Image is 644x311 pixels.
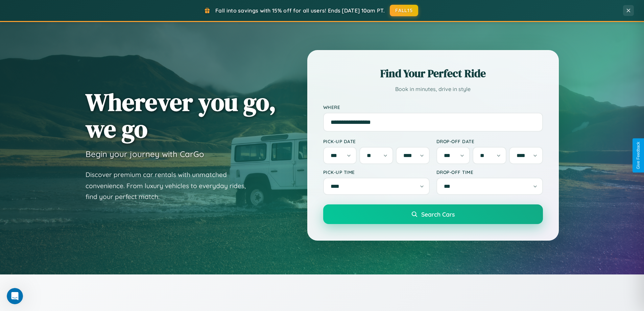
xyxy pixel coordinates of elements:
h3: Begin your journey with CarGo [86,149,204,159]
h2: Find Your Perfect Ride [323,66,543,81]
span: Search Cars [421,210,455,218]
span: Fall into savings with 15% off for all users! Ends [DATE] 10am PT. [215,7,385,14]
h1: Wherever you go, we go [86,89,276,142]
label: Pick-up Time [323,169,430,175]
p: Discover premium car rentals with unmatched convenience. From luxury vehicles to everyday rides, ... [86,169,255,202]
p: Book in minutes, drive in style [323,84,543,94]
div: Give Feedback [636,142,641,169]
label: Drop-off Date [436,138,543,144]
button: FALL15 [390,5,418,16]
button: Search Cars [323,204,543,224]
label: Where [323,104,543,110]
label: Drop-off Time [436,169,543,175]
iframe: Intercom live chat [7,288,23,304]
label: Pick-up Date [323,138,430,144]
